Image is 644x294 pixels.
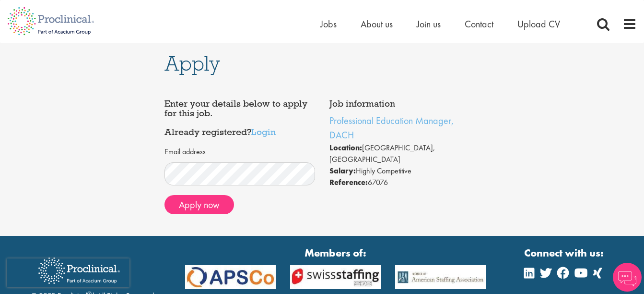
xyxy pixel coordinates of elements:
h4: Job information [329,99,480,109]
iframe: reCAPTCHA [7,258,129,287]
button: Apply now [164,195,234,214]
strong: Members of: [185,245,486,260]
strong: Salary: [329,166,356,176]
strong: Reference: [329,177,368,187]
img: Chatbot [613,263,642,292]
li: Highly Competitive [329,165,480,177]
a: Jobs [320,18,337,30]
a: Upload CV [517,18,560,30]
li: [GEOGRAPHIC_DATA], [GEOGRAPHIC_DATA] [329,142,480,165]
img: APSCo [178,265,283,289]
img: APSCo [388,265,493,289]
a: Login [251,126,276,137]
h4: Enter your details below to apply for this job. Already registered? [164,99,315,137]
strong: Location: [329,143,362,153]
a: Professional Education Manager, DACH [329,114,454,141]
a: Contact [465,18,493,30]
img: APSCo [283,265,388,289]
strong: Connect with us: [524,245,606,260]
li: 67076 [329,177,480,188]
img: Proclinical Recruitment [31,251,127,291]
span: Apply [164,50,220,76]
a: About us [361,18,393,30]
label: Email address [164,147,206,158]
a: Join us [417,18,441,30]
